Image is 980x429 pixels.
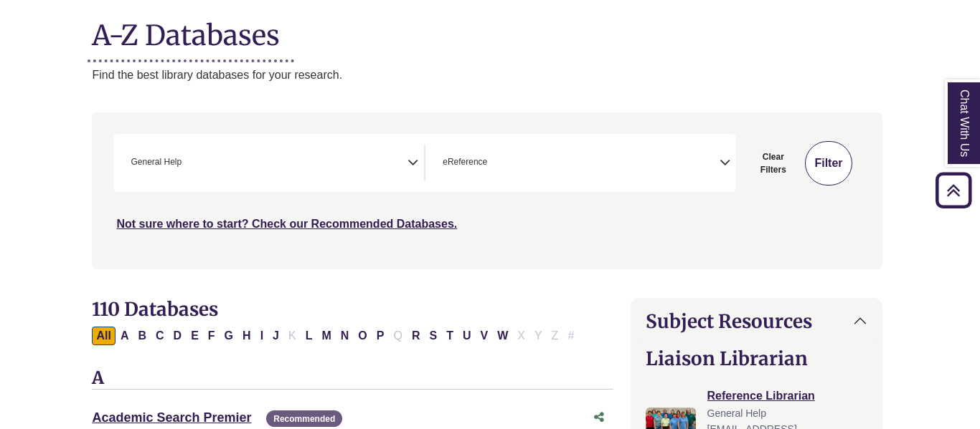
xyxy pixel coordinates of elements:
nav: Search filters [92,112,882,269]
span: General Help [131,155,182,169]
button: Filter Results T [442,327,458,345]
button: Filter Results B [133,327,151,345]
button: Filter Results O [354,327,371,345]
button: Submit for Search Results [805,141,852,185]
textarea: Search [184,158,191,170]
li: eReference [437,155,487,169]
button: Filter Results N [336,327,354,345]
a: Academic Search Premier [92,410,251,425]
h3: A [92,368,613,390]
button: All [92,327,115,345]
button: Filter Results U [458,327,476,345]
a: Back to Top [930,180,976,200]
button: Filter Results R [407,327,425,345]
span: eReference [443,155,487,169]
a: Reference Librarian [707,390,815,402]
button: Subject Resources [631,299,882,344]
button: Filter Results G [220,327,237,345]
button: Filter Results I [256,327,268,345]
button: Filter Results L [301,327,317,345]
button: Filter Results D [169,327,187,345]
div: Alpha-list to filter by first letter of database name [92,329,580,341]
button: Filter Results F [204,327,220,345]
h2: Liaison Librarian [646,347,867,370]
h1: A-Z Databases [92,8,882,52]
li: General Help [125,155,182,169]
button: Filter Results V [476,327,492,345]
button: Filter Results A [116,327,133,345]
button: Clear Filters [745,141,802,185]
a: Not sure where to start? Check our Recommended Databases. [116,218,457,230]
button: Filter Results P [372,327,389,345]
button: Filter Results S [425,327,441,345]
button: Filter Results E [187,327,203,345]
button: Filter Results C [151,327,169,345]
p: Find the best library databases for your research. [92,66,882,85]
button: Filter Results H [238,327,255,345]
button: Filter Results M [317,327,335,345]
span: General Help [707,408,767,419]
button: Filter Results W [493,327,512,345]
textarea: Search [490,158,496,170]
span: Recommended [266,410,342,427]
button: Filter Results J [268,327,283,345]
span: 110 Databases [92,297,218,321]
